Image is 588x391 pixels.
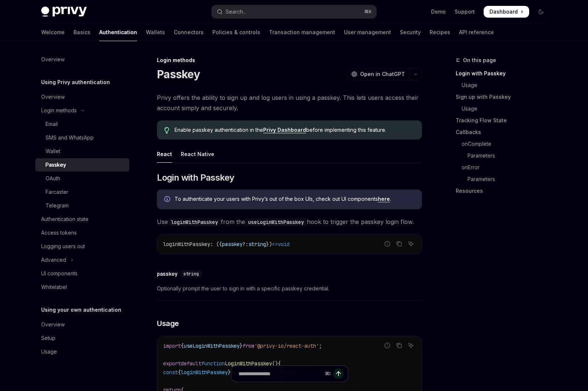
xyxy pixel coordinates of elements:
div: Login methods [157,57,422,64]
h5: Using your own authentication [41,305,121,314]
a: Farcaster [35,185,129,199]
input: Ask a question... [239,366,322,382]
span: export [163,360,181,367]
a: Parameters [456,173,553,185]
span: import [163,343,181,349]
a: Transaction management [269,23,335,41]
svg: Tip [164,127,169,134]
span: default [181,360,201,367]
div: Passkey [46,160,66,169]
button: Send message [333,369,344,379]
span: : ({ [210,241,222,247]
a: Sign up with Passkey [456,91,553,103]
a: Email [35,117,129,131]
a: Setup [35,332,129,345]
span: useLoginWithPasskey [184,343,240,349]
a: Usage [35,345,129,358]
button: Toggle dark mode [535,6,547,18]
span: ?: [243,241,248,247]
span: Login with Passkey [157,172,234,184]
span: ; [319,343,322,349]
div: SMS and WhatsApp [46,133,94,142]
a: Security [400,23,421,41]
button: Open in ChatGPT [347,68,409,80]
div: React Native [181,145,214,163]
div: React [157,145,172,163]
a: User management [344,23,391,41]
button: Toggle Advanced section [35,253,129,267]
a: Access tokens [35,226,129,239]
a: Telegram [35,199,129,212]
span: Enable passkey authentication in the before implementing this feature. [175,126,415,134]
a: Dashboard [484,6,529,18]
button: Report incorrect code [383,341,392,350]
span: from [243,343,254,349]
a: Basics [73,23,90,41]
a: Usage [456,79,553,91]
button: Toggle Login methods section [35,104,129,117]
img: dark logo [41,7,87,17]
div: Logging users out [41,242,85,251]
a: Demo [431,8,446,15]
span: () [272,360,278,367]
div: Search... [226,7,246,16]
span: ⌘ K [364,9,372,15]
h5: Using Privy authentication [41,78,110,87]
div: Telegram [46,201,69,210]
button: Copy the contents from the code block [394,341,404,350]
div: Overview [41,93,65,101]
span: LoginWithPasskey [225,360,272,367]
span: passkey [222,241,243,247]
span: string [183,271,199,277]
button: Ask AI [406,239,416,249]
a: Welcome [41,23,65,41]
span: => [272,241,278,247]
svg: Info [164,196,172,203]
div: Access tokens [41,228,77,237]
span: '@privy-io/react-auth' [254,343,319,349]
a: Connectors [174,23,204,41]
button: Report incorrect code [383,239,392,249]
span: Optionally prompt the user to sign in with a specific passkey credential. [157,284,422,293]
a: Login with Passkey [456,68,553,79]
code: useLoginWithPasskey [245,218,307,226]
span: Privy offers the ability to sign up and log users in using a passkey. This lets users access thei... [157,93,422,113]
a: Policies & controls [212,23,260,41]
span: } [240,343,243,349]
span: { [181,343,184,349]
div: UI components [41,269,78,278]
div: Setup [41,334,55,343]
a: Overview [35,318,129,331]
a: Overview [35,90,129,104]
h1: Passkey [157,68,200,81]
span: loginWithPasskey [163,241,210,247]
a: SMS and WhatsApp [35,131,129,144]
a: Tracking Flow State [456,115,553,126]
div: Whitelabel [41,283,67,292]
div: Overview [41,55,65,64]
span: Use from the hook to trigger the passkey login flow. [157,217,422,227]
div: passkey [157,270,178,278]
a: Privy Dashboard [263,127,306,133]
span: { [278,360,281,367]
a: Recipes [430,23,450,41]
div: OAuth [46,174,60,183]
span: On this page [463,56,496,65]
span: }) [266,241,272,247]
a: Wallets [146,23,165,41]
a: Passkey [35,158,129,171]
a: Authentication [99,23,137,41]
a: Resources [456,185,553,197]
a: Authentication state [35,213,129,226]
div: Authentication state [41,215,89,224]
span: Dashboard [490,8,518,15]
div: Advanced [41,256,66,264]
a: Parameters [456,150,553,162]
span: To authenticate your users with Privy’s out of the box UIs, check out UI components . [175,195,415,203]
div: Usage [41,347,57,356]
span: Open in ChatGPT [360,70,405,78]
a: UI components [35,267,129,280]
a: here [378,196,390,202]
span: string [248,241,266,247]
a: Support [455,8,475,15]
